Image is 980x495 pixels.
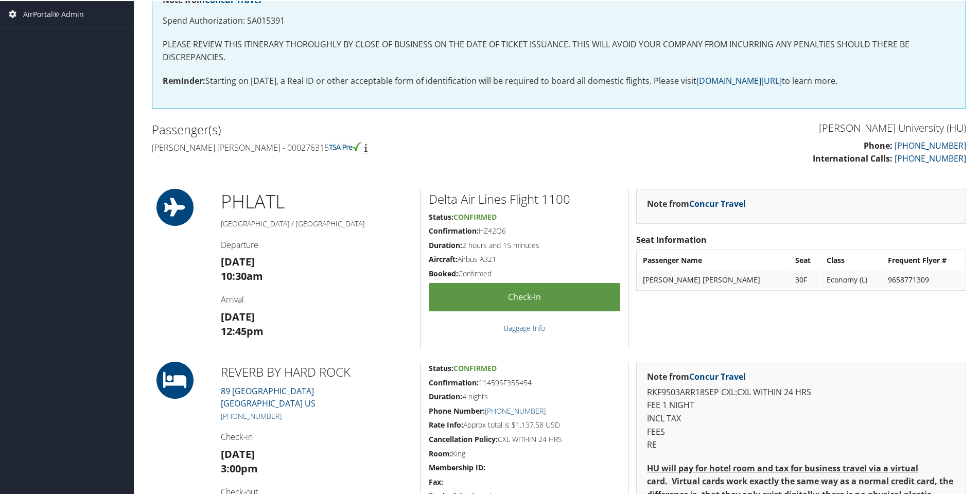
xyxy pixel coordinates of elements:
[689,370,746,381] a: Concur Travel
[221,430,413,441] h4: Check-in
[221,362,413,380] h2: REVERB BY HARD ROCK
[429,253,620,263] h5: Airbus A321
[636,233,707,244] strong: Seat Information
[221,446,255,460] strong: [DATE]
[429,405,485,415] strong: Phone Number:
[429,433,498,443] strong: Cancellation Policy:
[221,384,316,408] a: 89 [GEOGRAPHIC_DATA][GEOGRAPHIC_DATA] US
[429,239,462,249] strong: Duration:
[453,211,497,221] span: Confirmed
[429,225,479,235] strong: Confirmation:
[895,139,966,150] a: [PHONE_NUMBER]
[429,225,620,235] h5: HZ42Q6
[163,37,955,63] p: PLEASE REVIEW THIS ITINERARY THOROUGHLY BY CLOSE OF BUSINESS ON THE DATE OF TICKET ISSUANCE. THIS...
[429,268,620,278] h5: Confirmed
[23,1,84,26] span: AirPortal® Admin
[429,433,620,444] h5: CXL WITHIN 24 HRS
[689,197,746,208] a: Concur Travel
[567,120,966,134] h3: [PERSON_NAME] University (HU)
[429,253,458,263] strong: Aircraft:
[152,120,551,137] h2: Passenger(s)
[221,461,258,474] strong: 3:00pm
[329,141,362,150] img: tsa-precheck.png
[883,250,965,269] th: Frequent Flyer #
[429,419,463,429] strong: Rate Info:
[429,362,453,372] strong: Status:
[485,405,546,415] a: [PHONE_NUMBER]
[647,370,746,381] strong: Note from
[163,13,955,27] p: Spend Authorization: SA015391
[813,152,892,163] strong: International Calls:
[429,462,485,471] strong: Membership ID:
[638,250,789,269] th: Passenger Name
[221,238,413,250] h4: Departure
[221,188,413,214] h1: PHL ATL
[429,419,620,429] h5: Approx total is $1,137.58 USD
[221,218,413,228] h5: [GEOGRAPHIC_DATA] / [GEOGRAPHIC_DATA]
[429,391,462,400] strong: Duration:
[152,141,551,152] h4: [PERSON_NAME] [PERSON_NAME] - 000276315
[504,322,545,332] a: Baggage Info
[821,270,882,288] td: Economy (L)
[429,189,620,207] h2: Delta Air Lines Flight 1100
[638,270,789,288] td: [PERSON_NAME] [PERSON_NAME]
[429,377,479,386] strong: Confirmation:
[221,410,282,420] a: [PHONE_NUMBER]
[429,448,620,458] h5: King
[429,282,620,310] a: Check-in
[163,74,205,85] strong: Reminder:
[429,377,620,387] h5: 11459SF355454
[821,250,882,269] th: Class
[647,385,955,451] p: RKF9503ARR18SEP CXL:CXL WITHIN 24 HRS FEE 1 NIGHT INCL TAX FEES RE
[429,476,443,486] strong: Fax:
[429,239,620,250] h5: 2 hours and 15 minutes
[429,211,453,221] strong: Status:
[429,448,452,457] strong: Room:
[647,197,746,208] strong: Note from
[163,74,955,87] p: Starting on [DATE], a Real ID or other acceptable form of identification will be required to boar...
[895,152,966,163] a: [PHONE_NUMBER]
[696,74,782,85] a: [DOMAIN_NAME][URL]
[221,254,255,268] strong: [DATE]
[864,139,892,150] strong: Phone:
[790,250,820,269] th: Seat
[221,309,255,323] strong: [DATE]
[221,268,263,282] strong: 10:30am
[790,270,820,288] td: 30F
[221,323,264,337] strong: 12:45pm
[429,268,458,277] strong: Booked:
[883,270,965,288] td: 9658771309
[453,362,497,372] span: Confirmed
[429,391,620,401] h5: 4 nights
[221,293,413,304] h4: Arrival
